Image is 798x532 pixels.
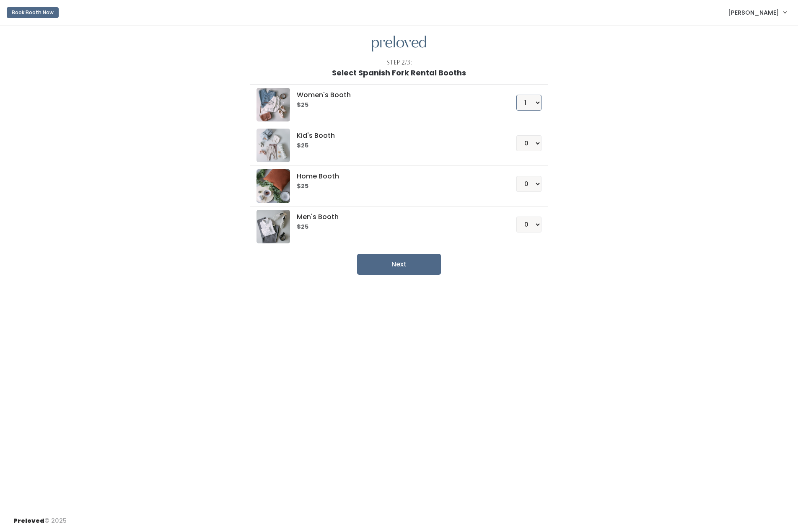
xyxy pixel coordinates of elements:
button: Next [357,254,441,275]
a: Book Booth Now [7,3,59,22]
h5: Home Booth [297,173,496,180]
div: Step 2/3: [386,58,412,67]
img: preloved logo [256,88,290,121]
img: preloved logo [256,129,290,162]
span: [PERSON_NAME] [728,8,779,17]
h6: $25 [297,102,496,108]
a: [PERSON_NAME] [720,3,795,21]
h5: Women's Booth [297,91,496,99]
h5: Men's Booth [297,213,496,221]
h6: $25 [297,224,496,230]
div: © 2025 [13,510,67,525]
img: preloved logo [372,36,426,52]
h1: Select Spanish Fork Rental Booths [332,69,466,77]
img: preloved logo [256,169,290,203]
h6: $25 [297,183,496,190]
h6: $25 [297,142,496,149]
img: preloved logo [256,210,290,243]
button: Book Booth Now [7,7,59,18]
span: Preloved [13,517,44,525]
h5: Kid's Booth [297,132,496,139]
